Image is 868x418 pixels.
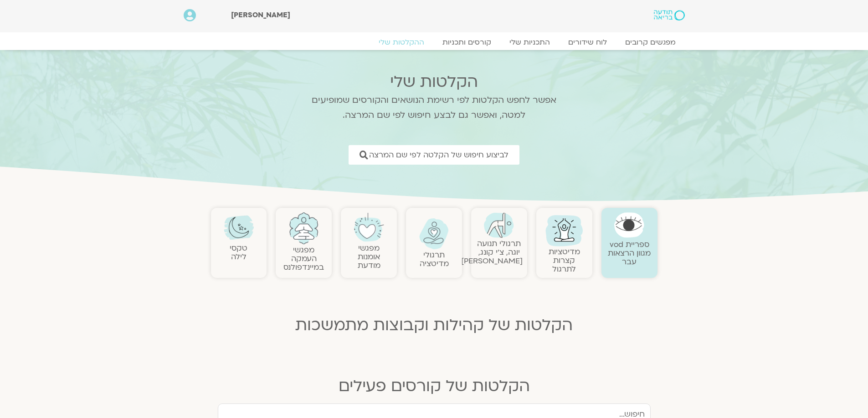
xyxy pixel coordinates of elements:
[230,243,247,262] a: טקסילילה
[433,38,500,47] a: קורסים ותכניות
[211,316,657,334] h2: הקלטות של קהילות וקבוצות מתמשכות
[300,93,569,123] p: אפשר לחפש הקלטות לפי רשימת הנושאים והקורסים שמופיעים למטה, ואפשר גם לבצע חיפוש לפי שם המרצה.
[231,10,290,20] span: [PERSON_NAME]
[184,38,685,47] nav: Menu
[616,38,685,47] a: מפגשים קרובים
[211,377,657,395] h2: הקלטות של קורסים פעילים
[559,38,616,47] a: לוח שידורים
[461,238,523,266] a: תרגולי תנועהיוגה, צ׳י קונג, [PERSON_NAME]
[358,243,380,271] a: מפגשיאומנות מודעת
[370,38,433,47] a: ההקלטות שלי
[420,250,449,269] a: תרגולימדיטציה
[349,145,519,165] a: לביצוע חיפוש של הקלטה לפי שם המרצה
[300,73,569,91] h2: הקלטות שלי
[283,245,324,272] a: מפגשיהעמקה במיינדפולנס
[369,151,508,159] span: לביצוע חיפוש של הקלטה לפי שם המרצה
[500,38,559,47] a: התכניות שלי
[608,239,651,267] a: ספריית vodמגוון הרצאות עבר
[549,247,580,274] a: מדיטציות קצרות לתרגול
